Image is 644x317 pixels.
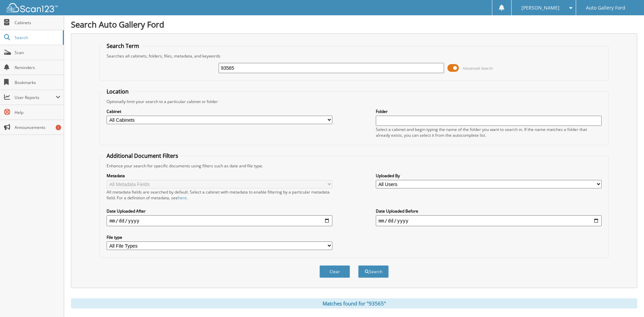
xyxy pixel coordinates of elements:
[15,110,60,115] span: Help
[358,265,389,278] button: Search
[15,124,60,130] span: Announcements
[376,127,602,138] div: Select a cabinet and begin typing the name of the folder you want to search in. If the name match...
[71,19,637,30] h1: Search Auto Gallery Ford
[586,6,625,10] span: Auto Gallery Ford
[376,208,602,214] label: Date Uploaded Before
[103,53,605,59] div: Searches all cabinets, folders, files, metadata, and keywords
[15,80,60,85] span: Bookmarks
[15,20,60,26] span: Cabinets
[56,125,61,130] div: 1
[376,215,602,226] input: end
[463,66,493,71] span: Advanced Search
[15,50,60,55] span: Scan
[103,163,605,169] div: Enhance your search for specific documents using filters such as date and file type.
[103,152,182,160] legend: Additional Document Filters
[178,195,187,201] a: here
[103,88,132,95] legend: Location
[15,95,56,100] span: User Reports
[103,42,143,50] legend: Search Term
[15,35,59,40] span: Search
[107,189,332,201] div: All metadata fields are searched by default. Select a cabinet with metadata to enable filtering b...
[376,109,602,114] label: Folder
[319,265,350,278] button: Clear
[107,234,332,240] label: File type
[107,215,332,226] input: start
[7,3,58,12] img: scan123-logo-white.svg
[521,6,559,10] span: [PERSON_NAME]
[103,99,605,104] div: Optionally limit your search to a particular cabinet or folder
[107,109,332,114] label: Cabinet
[71,298,637,308] div: Matches found for "93565"
[107,208,332,214] label: Date Uploaded After
[107,173,332,179] label: Metadata
[15,65,60,70] span: Reminders
[376,173,602,179] label: Uploaded By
